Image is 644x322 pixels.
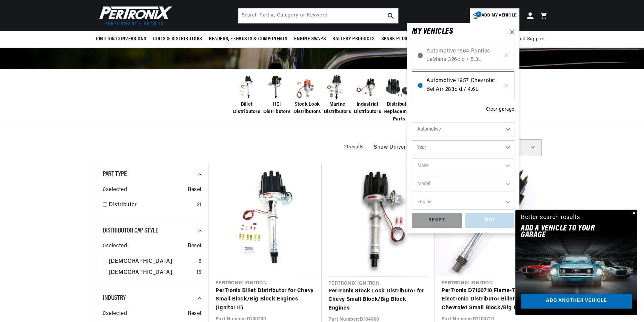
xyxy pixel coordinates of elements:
span: Distributor Cap Style [103,227,158,234]
div: RESET [412,213,462,228]
span: 0 selected [103,242,127,251]
span: Industry [103,295,126,301]
span: 0 selected [103,186,127,194]
img: Industrial Distributors [354,74,381,101]
img: Distributor Replacement Parts [384,74,411,101]
summary: Ignition Conversions [96,31,150,47]
select: Make [412,158,514,173]
button: search button [383,8,398,23]
div: 15 [196,269,202,277]
a: PerTronix D7100710 Flame-Thrower Electronic Distributor Billet Chevrolet Small Block/Big Block wi... [442,287,541,313]
a: Distributor [109,201,194,210]
select: Model [412,177,514,191]
span: Reset [188,310,202,318]
span: Add my vehicle [481,12,516,19]
a: [DEMOGRAPHIC_DATA] [109,269,194,277]
a: PerTronix Billet Distributor for Chevy Small Block/Big Block Engines (Ignitor II) [216,287,315,313]
select: Ride Type [412,122,514,137]
select: Year [412,140,514,155]
summary: Coils & Distributors [150,31,205,47]
summary: Product Support [508,31,548,47]
a: 2Add my vehicle [470,8,519,23]
button: Close [629,210,637,218]
span: Distributor Replacement Parts [384,101,414,123]
span: Headers, Exhausts & Components [209,36,287,43]
span: Show Universal Parts [374,143,428,152]
span: 21 results [344,145,364,150]
span: Coils & Distributors [153,36,202,43]
span: Industrial Distributors [354,101,381,116]
span: Stock Look Distributors [293,101,321,116]
summary: Battery Products [329,31,378,47]
summary: Headers, Exhausts & Components [205,31,291,47]
a: PerTronix Stock Look Distributor for Chevy Small Block/Big Block Engines [328,287,428,313]
img: HEI Distributors [263,74,290,101]
h6: MY VEHICLE S [412,28,453,35]
span: Spark Plug Wires [381,36,422,43]
a: Billet Distributors Billet Distributors [233,74,260,116]
span: Reset [188,186,202,194]
span: Reset [188,242,202,251]
a: Stock Look Distributors Stock Look Distributors [293,74,320,116]
span: 0 selected [103,310,127,318]
span: Battery Products [332,36,375,43]
span: HEI Distributors [263,101,290,116]
span: Product Support [508,36,545,43]
a: Add another vehicle [521,294,632,309]
a: HEI Distributors HEI Distributors [263,74,290,116]
span: Automotive 1964 Pontiac LeMans 326cid / 5.3L [426,47,500,64]
img: Pertronix [96,4,173,27]
h2: Add A VEHICLE to your garage [521,225,615,239]
summary: Spark Plug Wires [378,31,426,47]
span: Automotive 1957 Chevrolet Bel Air 283cid / 4.6L [426,77,500,94]
a: Marine Distributors Marine Distributors [324,74,351,116]
div: 6 [198,257,202,266]
span: Marine Distributors [324,101,351,116]
summary: Engine Swaps [291,31,329,47]
div: Better search results [521,213,580,223]
div: 21 [197,201,202,210]
span: Ignition Conversions [96,36,146,43]
span: Engine Swaps [294,36,326,43]
a: Industrial Distributors Industrial Distributors [354,74,381,116]
select: Engine [412,195,514,210]
a: Distributor Replacement Parts Distributor Replacement Parts [384,74,411,123]
span: Billet Distributors [233,101,260,116]
img: Billet Distributors [233,74,260,101]
img: Stock Look Distributors [293,74,320,101]
img: Marine Distributors [324,74,351,101]
div: Clear garage [486,106,514,113]
span: Part Type [103,171,127,178]
a: [DEMOGRAPHIC_DATA] [109,257,196,266]
span: 2 [476,11,481,17]
input: Search Part #, Category or Keyword [238,8,398,23]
